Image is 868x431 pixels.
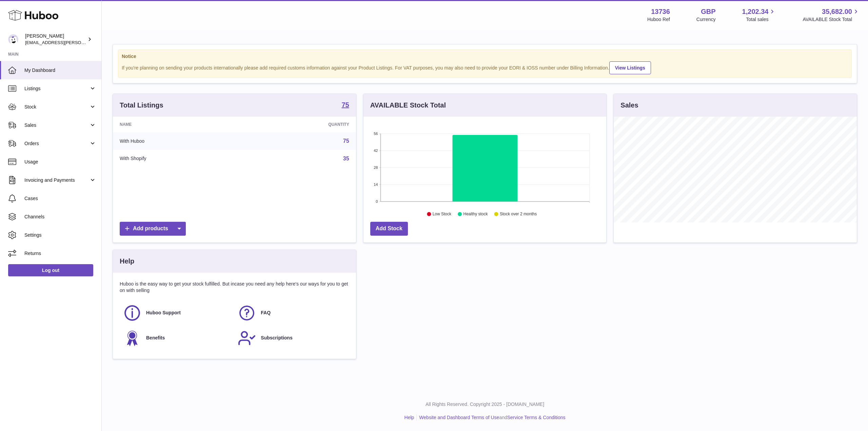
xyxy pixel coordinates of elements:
text: 56 [374,132,378,136]
span: Stock [24,104,89,110]
img: horia@orea.uk [8,34,18,44]
a: Add Stock [370,222,408,236]
strong: GBP [701,7,715,16]
span: Orders [24,140,89,147]
p: All Rights Reserved. Copyright 2025 - [DOMAIN_NAME] [107,401,863,408]
span: Listings [24,85,89,92]
text: 14 [374,182,378,187]
span: Usage [24,159,96,165]
strong: 13736 [651,7,670,16]
h3: Total Listings [120,101,163,110]
a: 35 [343,156,349,161]
div: [PERSON_NAME] [25,33,86,46]
h3: Sales [620,101,638,110]
text: Healthy stock [463,212,488,217]
strong: Notice [122,53,848,60]
a: 75 [341,101,349,110]
a: 35,682.00 AVAILABLE Stock Total [803,7,860,23]
span: Subscriptions [261,335,292,341]
a: 1,202.34 Total sales [742,7,776,23]
text: 0 [376,199,378,203]
span: AVAILABLE Stock Total [803,16,860,23]
a: 75 [343,138,349,144]
span: Channels [24,214,96,220]
p: Huboo is the easy way to get your stock fulfilled. But incase you need any help here's our ways f... [120,281,349,294]
span: [EMAIL_ADDRESS][PERSON_NAME][DOMAIN_NAME] [25,40,136,45]
span: 1,202.34 [742,7,769,16]
th: Name [113,117,244,132]
a: Huboo Support [123,304,231,322]
text: 42 [374,149,378,153]
span: Total sales [746,16,776,23]
a: Benefits [123,329,231,347]
td: With Huboo [113,132,244,150]
a: Log out [8,264,93,276]
h3: AVAILABLE Stock Total [370,101,446,110]
span: Invoicing and Payments [24,177,89,183]
span: Huboo Support [146,310,181,316]
th: Quantity [244,117,356,132]
a: FAQ [238,304,346,322]
a: Service Terms & Conditions [507,415,566,420]
span: Sales [24,122,89,129]
div: If you're planning on sending your products internationally please add required customs informati... [122,60,848,74]
text: Low Stock [433,212,452,217]
span: Benefits [146,335,165,341]
span: Returns [24,250,96,257]
div: Huboo Ref [647,16,670,23]
span: FAQ [261,310,271,316]
a: View Listings [609,61,651,74]
a: Subscriptions [238,329,346,347]
h3: Help [120,257,134,266]
a: Add products [120,222,186,236]
text: 28 [374,165,378,170]
strong: 75 [341,101,349,108]
span: Cases [24,195,96,202]
span: 35,682.00 [822,7,852,16]
a: Website and Dashboard Terms of Use [419,415,499,420]
a: Help [405,415,414,420]
li: and [417,414,565,421]
text: Stock over 2 months [500,212,537,217]
div: Currency [696,16,716,23]
td: With Shopify [113,150,244,168]
span: Settings [24,232,96,238]
span: My Dashboard [24,67,96,74]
